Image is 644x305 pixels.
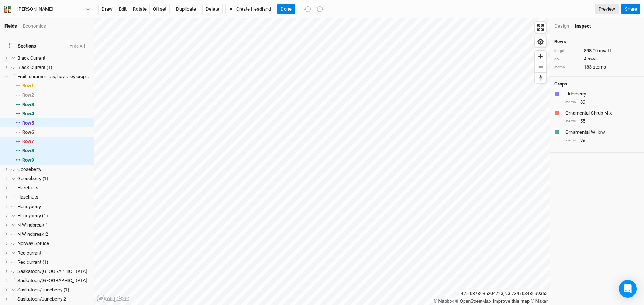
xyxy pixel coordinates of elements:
a: OpenStreetMap [455,299,491,304]
div: stems [565,138,576,143]
a: Mapbox [434,299,454,304]
div: 55 [565,118,640,125]
div: stems [565,99,576,105]
span: Red currant (1) [17,259,48,265]
div: Black Currant [17,55,90,61]
span: rows [588,56,598,62]
div: Elderberry [565,91,638,97]
div: 42.60878035204223 , -93.73470348099352 [459,290,550,298]
div: Hazelnuts [17,185,90,191]
span: N Windbreak 2 [17,231,48,237]
div: Red currant [17,250,90,256]
span: Sections [9,43,36,49]
button: draw [98,4,116,15]
div: Open Intercom Messenger [619,280,637,298]
span: Row 7 [22,139,34,144]
a: Preview [595,4,619,15]
span: row ft [599,48,611,54]
div: Hazelnuts [17,194,90,200]
span: Honeyberry (1) [17,213,48,218]
div: 89 [565,99,640,105]
div: 4 [554,56,640,62]
span: Black Currant [17,55,45,61]
span: Row 8 [22,148,34,154]
button: rotate [130,4,150,15]
div: stems [554,64,580,70]
div: Fruit, onramentals, hay alley croping [17,74,90,80]
span: Norway Spruce [17,241,49,246]
div: N Windbreak 2 [17,231,90,237]
div: Saskatoon/Juneberry 2 [17,296,90,302]
button: Done [277,4,295,15]
button: Create Headland [225,4,274,15]
span: Honeyberry [17,204,41,209]
button: Duplicate [173,4,199,15]
span: stems [593,64,606,70]
div: Design [554,23,569,29]
div: Black Currant (1) [17,64,90,70]
span: Zoom out [535,62,546,72]
div: Economics [23,23,46,29]
div: Saskatoon/Juneberry [17,269,90,274]
button: Delete [202,4,223,15]
span: Row 2 [22,92,34,98]
span: Gooseberry (1) [17,176,48,181]
button: Find my location [535,36,546,47]
button: Hide All [69,44,85,49]
div: Ornamental Willow [565,129,638,136]
div: qty [554,56,580,62]
a: Mapbox logo [97,294,129,303]
div: Honeyberry [17,204,90,210]
button: offset [149,4,170,15]
span: Saskatoon/[GEOGRAPHIC_DATA] [17,269,87,274]
span: Row 4 [22,111,34,117]
span: Red currant [17,250,41,256]
div: Saskatoon/Juneberry (1) [17,287,90,293]
div: Ornamental Shrub Mix [565,110,638,116]
span: Saskatoon/Juneberry (1) [17,287,69,292]
span: Row 5 [22,120,34,126]
span: N Windbreak 1 [17,222,48,228]
div: Inspect [575,23,601,29]
span: Saskatoon/[GEOGRAPHIC_DATA] [17,278,87,283]
button: Zoom out [535,62,546,72]
div: Norway Spruce [17,241,90,246]
div: Gooseberry (1) [17,176,90,182]
div: Red currant (1) [17,259,90,265]
div: length [554,48,580,54]
span: Gooseberry [17,166,41,172]
span: Hazelnuts [17,185,38,190]
button: Reset bearing to north [535,72,546,83]
span: Black Currant (1) [17,64,52,70]
h4: Crops [554,81,567,87]
a: Maxar [531,299,548,304]
div: 39 [565,137,640,144]
span: Row 6 [22,129,34,135]
button: Share [621,4,640,15]
span: Saskatoon/Juneberry 2 [17,296,66,302]
div: Gooseberry [17,166,90,172]
div: [PERSON_NAME] [17,6,53,13]
button: Undo (^z) [301,4,314,15]
button: Zoom in [535,51,546,62]
div: Saskatoon/Juneberry [17,278,90,284]
h4: Rows [554,39,640,45]
span: Fruit, onramentals, hay alley croping [17,74,92,79]
canvas: Map [94,18,550,305]
div: Garrett Hilpipre [17,6,53,13]
div: N Windbreak 1 [17,222,90,228]
span: Row 1 [22,83,34,89]
button: edit [116,4,130,15]
button: [PERSON_NAME] [4,5,90,13]
button: Enter fullscreen [535,22,546,33]
span: Row 3 [22,102,34,108]
div: stems [565,119,576,124]
span: Row 9 [22,157,34,163]
button: Redo (^Z) [314,4,327,15]
span: Hazelnuts [17,194,38,200]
